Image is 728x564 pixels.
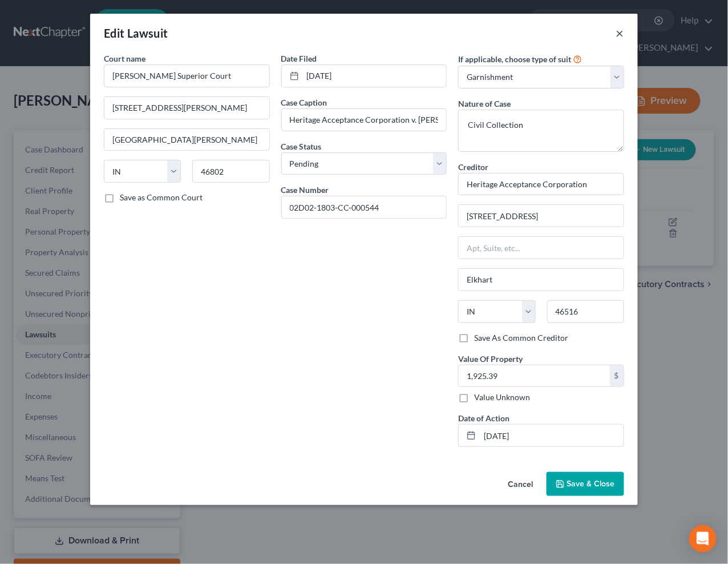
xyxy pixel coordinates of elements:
span: Creditor [458,162,488,172]
label: Case Caption [281,96,327,108]
input: 0.00 [459,365,610,387]
input: Enter zip... [192,160,269,183]
div: $ [610,365,624,387]
span: Lawsuit [127,26,168,40]
input: Enter city... [459,269,624,291]
button: Save & Close [547,472,624,496]
input: # [282,196,447,218]
input: Search court by name... [104,65,270,87]
span: Case Status [281,142,322,151]
input: Search creditor by name... [458,173,624,196]
button: × [616,26,624,40]
input: Enter address... [459,205,624,227]
label: Date of Action [458,412,509,424]
label: Save as Common Court [120,192,203,203]
label: Value Unknown [474,392,530,403]
div: Open Intercom Messenger [689,525,717,553]
span: Save & Close [567,479,615,489]
input: Enter address... [104,97,269,119]
input: MM/DD/YYYY [303,65,447,87]
button: Cancel [499,473,542,496]
span: Edit [104,26,125,40]
input: -- [282,109,447,131]
span: Court name [104,54,145,63]
label: Nature of Case [458,98,511,110]
input: Apt, Suite, etc... [459,237,624,259]
input: Enter zip... [547,300,624,323]
label: Value Of Property [458,353,523,365]
label: Date Filed [281,53,317,65]
input: MM/DD/YYYY [480,425,624,446]
label: If applicable, choose type of suit [458,53,571,65]
label: Save As Common Creditor [474,332,568,344]
label: Case Number [281,184,329,196]
input: Enter city... [104,129,269,151]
